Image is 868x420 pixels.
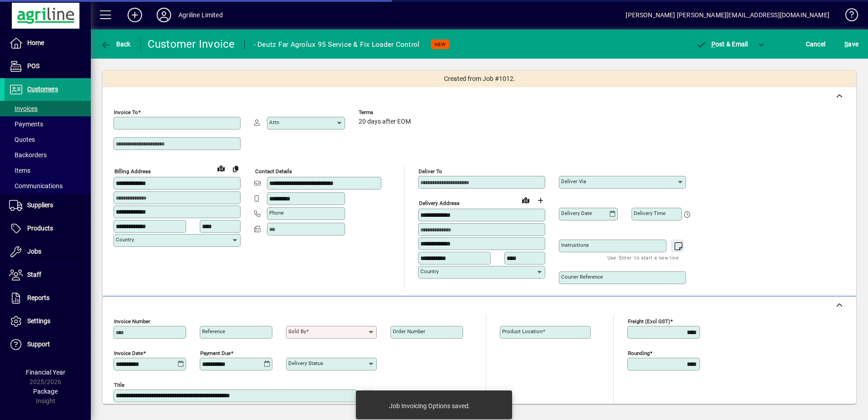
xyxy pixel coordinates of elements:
button: Post & Email [691,36,753,52]
span: P [711,40,715,48]
div: Agriline Limited [178,8,223,22]
mat-label: Payment due [200,350,231,356]
mat-label: Deliver To [419,168,442,175]
a: Payments [5,116,91,132]
a: Settings [5,310,91,333]
span: POS [27,62,39,70]
mat-label: Phone [269,210,284,216]
mat-label: Sold by [288,328,306,335]
a: Jobs [5,240,91,263]
mat-label: Rounding [628,350,650,356]
mat-label: Title [114,382,124,388]
mat-label: Delivery time [634,210,666,216]
span: 20 days after EOM [359,118,411,125]
div: Job Invoicing Options saved. [389,401,470,410]
span: Cancel [806,37,826,51]
mat-label: Reference [202,328,225,335]
a: Backorders [5,147,91,163]
span: Items [9,167,30,174]
span: Back [100,40,131,48]
mat-label: Delivery date [561,210,592,216]
span: Created from Job #1012. [444,74,515,84]
span: ost & Email [695,40,748,48]
a: Quotes [5,132,91,147]
a: Staff [5,264,91,286]
button: Back [98,36,133,52]
mat-hint: Use 'Enter' to start a new line [298,402,370,413]
button: Copy to Delivery address [228,161,243,176]
span: Settings [27,317,50,325]
a: Invoices [5,101,91,116]
mat-label: Product location [502,328,542,335]
mat-label: Courier Reference [561,274,603,280]
span: Suppliers [27,201,53,209]
mat-label: Freight (excl GST) [628,318,670,325]
a: Items [5,163,91,178]
mat-label: Invoice number [114,318,150,325]
span: ave [844,37,858,51]
mat-label: Instructions [561,242,589,248]
mat-label: Invoice To [114,109,138,115]
span: Payments [9,120,43,128]
a: View on map [214,161,228,175]
span: Communications [9,182,63,190]
a: Support [5,333,91,356]
span: Invoices [9,105,38,112]
div: Customer Invoice [148,37,235,51]
app-page-header-button: Back [91,36,141,52]
a: Knowledge Base [838,2,857,31]
mat-label: Invoice date [114,350,143,356]
mat-label: Country [420,268,439,275]
span: NEW [434,41,446,47]
span: Reports [27,294,49,301]
span: Terms [359,110,413,115]
mat-hint: Use 'Enter' to start a new line [607,252,679,263]
span: Support [27,340,50,348]
mat-label: Attn [269,119,279,125]
span: Products [27,225,53,232]
a: Suppliers [5,194,91,217]
button: Choose address [533,193,547,208]
mat-label: Country [116,236,134,243]
button: Save [842,36,861,52]
a: View on map [518,193,533,207]
span: Customers [27,85,58,93]
span: Financial Year [26,369,65,376]
button: Profile [149,7,178,23]
span: Jobs [27,248,41,255]
span: S [844,40,848,48]
div: - Deutz Far Agrolux 95 Service & Fix Loader Control [254,37,420,52]
mat-label: Delivery status [288,360,323,366]
span: Package [33,388,58,395]
span: Quotes [9,136,35,143]
a: Home [5,32,91,55]
span: Backorders [9,151,47,159]
span: Home [27,39,44,46]
a: Products [5,217,91,240]
a: Communications [5,178,91,194]
mat-label: Order number [393,328,425,335]
button: Cancel [804,36,828,52]
mat-label: Deliver via [561,178,586,185]
span: Staff [27,271,41,278]
a: POS [5,55,91,78]
div: [PERSON_NAME] [PERSON_NAME][EMAIL_ADDRESS][DOMAIN_NAME] [626,8,829,22]
button: Add [120,7,149,23]
a: Reports [5,287,91,310]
